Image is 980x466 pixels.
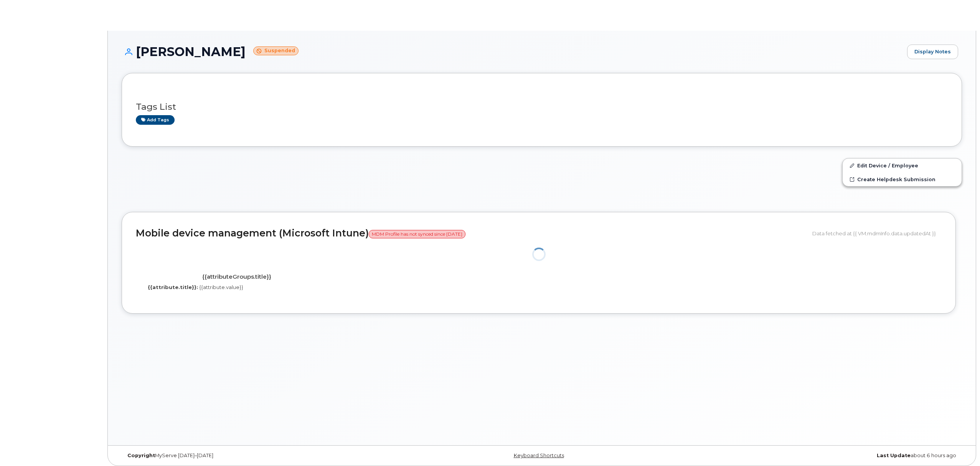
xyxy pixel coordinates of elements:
[877,453,911,458] strong: Last Update
[136,102,948,112] h3: Tags List
[148,284,198,291] label: {{attribute.title}}:
[136,228,807,239] h2: Mobile device management (Microsoft Intune)
[253,46,299,55] small: Suspended
[136,115,175,125] a: Add tags
[369,230,465,238] span: MDM Profile has not synced since [DATE]
[122,45,903,58] h1: [PERSON_NAME]
[682,453,962,459] div: about 6 hours ago
[127,453,155,458] strong: Copyright
[843,159,962,172] a: Edit Device / Employee
[907,45,958,59] a: Display Notes
[843,172,962,186] a: Create Helpdesk Submission
[812,226,942,241] div: Data fetched at {{ VM.mdmInfo.data.updatedAt }}
[199,284,243,290] span: {{attribute.value}}
[142,274,332,280] h4: {{attributeGroups.title}}
[122,453,402,459] div: MyServe [DATE]–[DATE]
[514,453,564,458] a: Keyboard Shortcuts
